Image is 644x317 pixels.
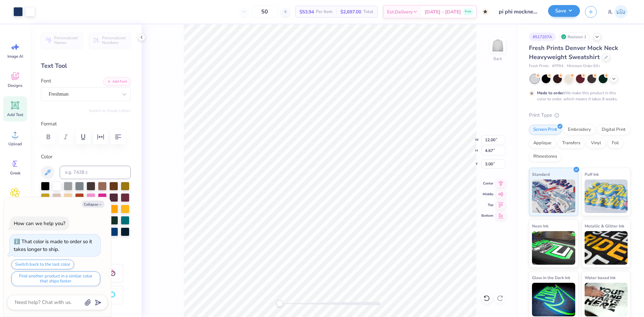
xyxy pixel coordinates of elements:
button: Personalized Names [41,33,83,48]
div: Text Tool [41,61,131,70]
input: Untitled Design [494,5,543,18]
div: Back [493,56,502,62]
button: Collapse [82,201,104,208]
span: Personalized Names [54,36,79,45]
strong: Made to order: [537,90,565,96]
img: Glow in the Dark Ink [532,283,575,316]
span: Glow in the Dark Ink [532,274,570,281]
img: Neon Ink [532,231,575,265]
span: Center [481,181,493,186]
label: Format [41,120,131,128]
span: Personalized Numbers [102,36,127,45]
div: We make this product in this color to order, which means it takes 8 weeks. [537,90,620,102]
div: How can we help you? [14,220,65,227]
span: Est. Delivery [387,8,413,15]
span: Middle [481,192,493,197]
button: Switch to Greek Letters [89,108,131,113]
img: Back [491,39,504,52]
input: e.g. 7428 c [60,166,131,179]
span: $2,697.00 [340,8,361,15]
img: Jairo Laqui [614,5,628,18]
span: Puff Ink [585,171,599,178]
span: Total [363,8,373,15]
img: Standard [532,179,575,213]
span: $53.94 [300,8,314,15]
span: [DATE] - [DATE] [425,8,461,15]
span: Bottom [481,213,493,218]
div: Print Type [529,111,631,119]
div: Accessibility label [276,300,283,307]
span: Greek [10,170,20,176]
button: Add Font [103,77,131,86]
span: Neon Ink [532,222,548,229]
img: Water based Ink [585,283,628,316]
label: Color [41,153,131,161]
span: Add Text [7,112,23,117]
span: Designs [8,83,22,88]
button: Find another product in a similar color that ships faster [11,271,100,286]
span: Standard [532,171,550,178]
span: JL [608,8,612,16]
span: Metallic & Glitter Ink [585,222,624,229]
span: Image AI [7,54,23,59]
div: Vinyl [587,138,605,148]
a: JL [605,5,631,18]
div: Rhinestones [529,152,561,162]
span: Fresh Prints [529,63,549,69]
span: # FP94 [552,63,563,69]
img: Puff Ink [585,179,628,213]
img: Metallic & Glitter Ink [585,231,628,265]
span: Water based Ink [585,274,615,281]
div: Foil [607,138,623,148]
span: Free [465,9,471,14]
div: That color is made to order so it takes longer to ship. [14,238,92,253]
span: Fresh Prints Denver Mock Neck Heavyweight Sweatshirt [529,44,618,61]
span: Top [481,202,493,208]
div: # 517207A [529,33,556,41]
span: Minimum Order: 50 + [567,63,600,69]
div: Transfers [558,138,585,148]
button: Personalized Numbers [89,33,131,48]
div: Applique [529,138,556,148]
span: Per Item [316,8,332,15]
div: Digital Print [597,125,630,135]
div: Screen Print [529,125,561,135]
input: – – [252,6,278,18]
button: Switch back to the last color [11,260,74,269]
button: Save [548,5,580,17]
div: Revision 1 [559,33,590,41]
span: Upload [8,141,22,147]
div: Embroidery [563,125,595,135]
label: Font [41,77,51,85]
